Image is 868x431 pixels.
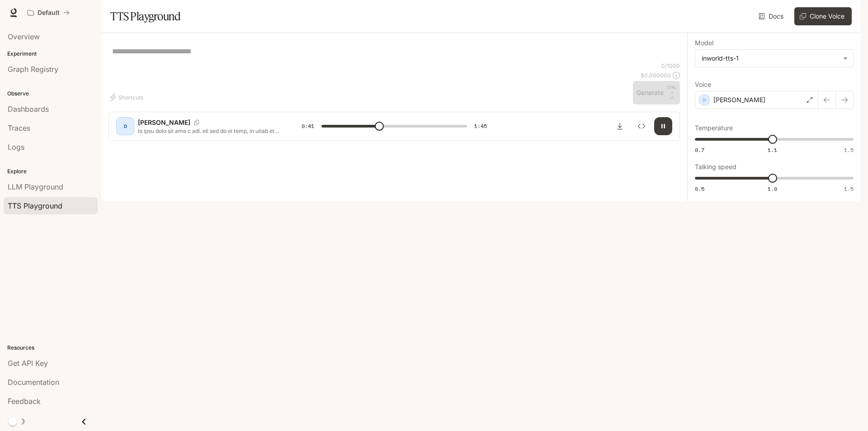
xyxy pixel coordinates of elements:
h1: TTS Playground [110,7,180,25]
span: 1.0 [768,185,777,193]
div: inworld-tts-1 [695,50,853,67]
p: Model [695,40,713,46]
span: 0.7 [695,146,704,154]
p: lo ipsu dolo sit ame c adi. eli sed do ei temp, in utlab etd magn ali eni. ad m, ven qui n ex ull... [138,127,280,135]
button: Inspect [632,117,651,135]
p: [PERSON_NAME] [713,95,765,104]
a: Docs [757,7,787,25]
span: 1.1 [768,146,777,154]
button: All workspaces [24,4,74,22]
span: 1:45 [474,122,487,131]
button: Copy Voice ID [190,120,203,125]
span: 0:41 [302,122,314,131]
button: Clone Voice [794,7,852,25]
button: Shortcuts [108,90,147,104]
p: Voice [695,81,711,88]
span: 1.5 [844,185,854,193]
span: 1.5 [844,146,854,154]
span: 0.5 [695,185,704,193]
p: Temperature [695,125,733,131]
p: [PERSON_NAME] [138,118,190,127]
p: 0 / 1000 [661,62,680,70]
p: Talking speed [695,164,736,170]
button: Download audio [611,117,629,135]
div: D [118,119,132,133]
p: $ 0.000000 [641,71,671,79]
p: Default [38,9,60,17]
div: inworld-tts-1 [702,54,839,63]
